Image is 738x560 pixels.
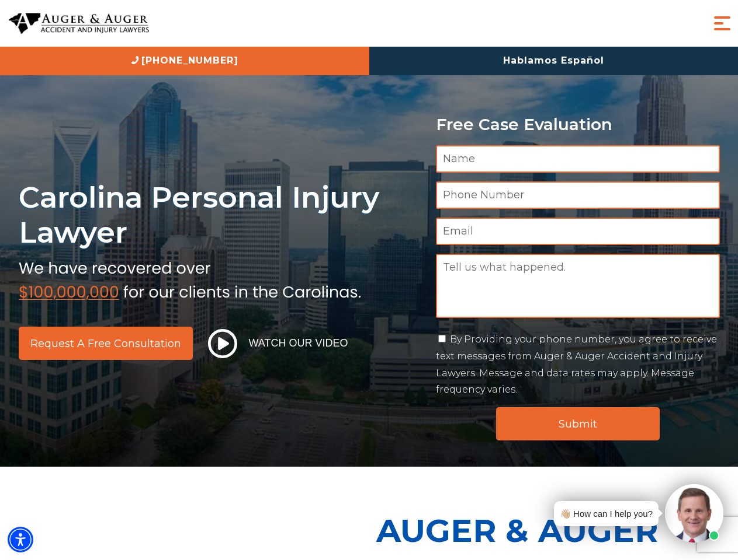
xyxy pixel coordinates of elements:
[496,407,660,440] input: Submit
[711,12,734,35] button: Menu
[9,13,149,34] img: Auger & Auger Accident and Injury Lawyers Logo
[436,116,720,134] p: Free Case Evaluation
[436,145,720,173] input: Name
[30,338,181,349] span: Request a Free Consultation
[560,506,653,521] div: 👋🏼 How can I help you?
[19,256,361,300] img: sub text
[436,181,720,209] input: Phone Number
[205,328,352,359] button: Watch Our Video
[376,502,732,559] p: Auger & Auger
[436,218,720,245] input: Email
[8,527,33,552] div: Accessibility Menu
[436,334,717,395] label: By Providing your phone number, you agree to receive text messages from Auger & Auger Accident an...
[19,327,193,360] a: Request a Free Consultation
[19,180,422,250] h1: Carolina Personal Injury Lawyer
[665,484,723,542] img: Intaker widget Avatar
